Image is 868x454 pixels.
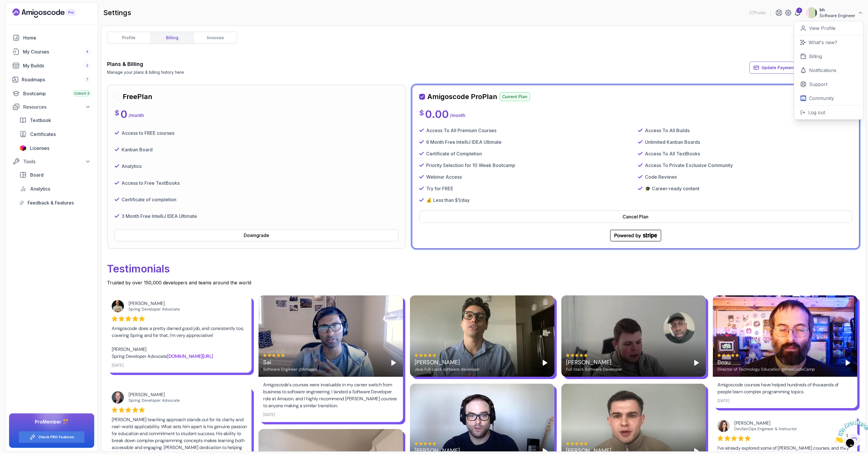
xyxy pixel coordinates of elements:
a: board [16,169,94,181]
h3: Plans & Billing [107,60,184,68]
p: Access to FREE courses [122,130,174,137]
p: Analytics [122,163,142,170]
div: [DATE] [263,412,275,417]
p: / month [129,112,144,119]
p: Priority Selection for 10 Week Bootcamp [426,162,515,169]
h2: Amigoscode Pro Plan [427,92,497,101]
a: What's new? [794,35,863,49]
div: [DATE] [717,398,729,403]
img: jetbrains icon [19,145,26,151]
div: [DATE] [112,362,124,368]
a: feedback [16,197,94,209]
a: View Profile [794,21,863,35]
div: Bootcamp [23,90,91,97]
p: Manage your plans & billing history here [107,69,184,75]
div: Amigoscode's courses were invaluable in my career switch from business to software engineering. I... [263,381,398,409]
span: Certificates [30,131,56,138]
button: Play [540,358,550,367]
img: Dan Vega avatar [112,391,124,403]
div: Software Engineer @Amazon [263,366,317,372]
p: What's new? [809,39,837,46]
button: Update Payment Details [749,62,814,74]
a: 1 [794,9,801,16]
p: 💰 Less than $1/day [426,197,470,204]
button: Play [389,358,398,367]
div: DevSecOps Engineer & Instructor [734,426,848,431]
div: 1 [796,8,802,13]
p: $ [115,108,119,118]
button: Cancel Plan [419,211,852,223]
p: Webinar Access [426,173,462,180]
div: Java Full stack software developer [415,366,480,372]
p: Support [809,81,827,88]
a: Billing [794,49,863,63]
h2: settings [103,8,131,17]
div: Roadmaps [22,76,91,83]
span: Licenses [30,145,49,152]
button: Play [692,358,701,367]
p: Community [809,95,834,102]
span: 1 [2,2,5,7]
button: Play [843,358,853,367]
a: builds [9,60,94,71]
p: 6 Month Free IntelliJ IDEA Ultimate [426,139,502,146]
button: Resources [9,102,94,112]
div: [PERSON_NAME] [566,358,622,366]
p: Certificate of Completion [426,150,482,157]
a: Landing page [12,8,89,18]
p: View Profile [809,25,836,32]
div: Beau [717,358,815,366]
a: [DOMAIN_NAME][URL] [167,353,213,359]
p: 0 [120,108,127,120]
a: Notifications [794,63,863,77]
p: $ [419,108,424,118]
p: Certificate of completion [122,196,176,203]
p: Testimonials [107,258,860,279]
p: 0.00 [425,108,449,120]
a: Spring Developer Advocate [129,398,180,403]
div: Home [23,34,91,41]
div: [PERSON_NAME] [129,392,242,398]
span: Update Payment Details [762,65,811,71]
div: [PERSON_NAME] [734,420,848,426]
a: textbook [16,114,94,126]
p: Access To All Builds [645,127,690,134]
p: Log out [808,109,825,116]
div: Full Stack Software Developer [566,366,622,372]
p: Code Reviews [645,173,677,180]
a: billing [150,32,194,44]
div: My Courses [23,48,91,55]
span: 7 [86,77,88,82]
a: licenses [16,142,94,154]
p: Access To Private Exclusive Community [645,162,733,169]
a: courses [9,46,94,58]
span: 4 [86,49,88,54]
a: profile [107,32,150,44]
div: Tools [23,158,91,165]
p: Access To All TextBooks [645,150,700,157]
p: 3 Month Free IntelliJ IDEA Ultimate [122,213,197,220]
p: Kanban Board [122,146,153,153]
p: Access to Free TextBooks [122,180,180,186]
a: Community [794,91,863,105]
p: Access To All Premium Courses [426,127,496,134]
button: Tools [9,156,94,167]
a: home [9,32,94,44]
p: Try for FREE [426,185,453,192]
p: Software Engineer [820,13,855,19]
p: / month [450,112,465,119]
button: Check PRO Features [19,431,85,443]
a: invoices [194,32,237,44]
a: roadmaps [9,74,94,85]
a: Support [794,77,863,91]
p: Unlimited Kanban Boards [645,139,700,146]
img: Assma Fadhli avatar [717,420,730,432]
div: [PERSON_NAME] [415,358,480,366]
div: Downgrade [244,232,269,239]
h2: Free Plan [123,92,152,101]
div: My Builds [23,62,91,69]
p: Trusted by over 150,000 developers and teams around the world [107,279,860,286]
a: Check PRO Features [38,435,74,439]
img: Chat attention grabber [2,2,38,25]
